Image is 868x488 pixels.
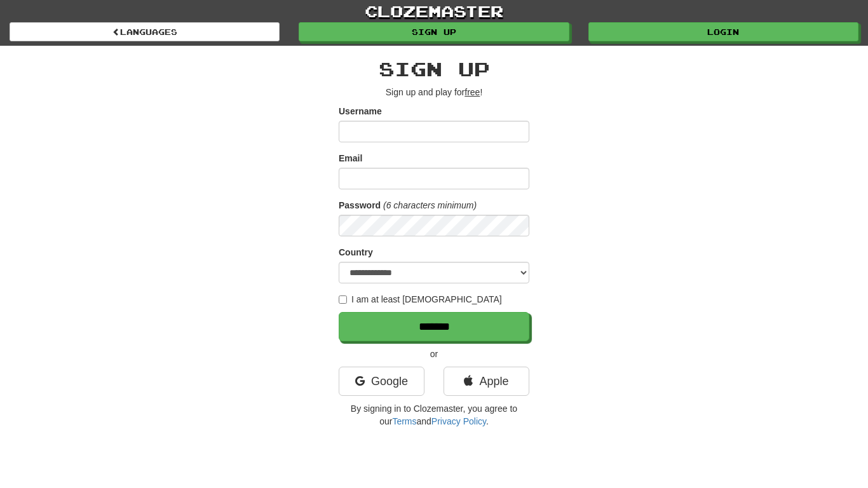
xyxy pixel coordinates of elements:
[339,86,529,98] p: Sign up and play for !
[588,22,858,41] a: Login
[339,348,529,360] p: or
[339,246,373,259] label: Country
[299,22,569,41] a: Sign up
[465,87,480,97] u: free
[392,416,416,426] a: Terms
[339,367,424,396] a: Google
[339,152,362,165] label: Email
[10,22,280,41] a: Languages
[339,295,347,304] input: I am at least [DEMOGRAPHIC_DATA]
[339,402,529,428] p: By signing in to Clozemaster, you agree to our and .
[431,416,486,426] a: Privacy Policy
[339,293,502,306] label: I am at least [DEMOGRAPHIC_DATA]
[339,58,529,79] h2: Sign up
[339,105,382,118] label: Username
[339,199,381,212] label: Password
[383,200,477,210] em: (6 characters minimum)
[444,367,529,396] a: Apple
